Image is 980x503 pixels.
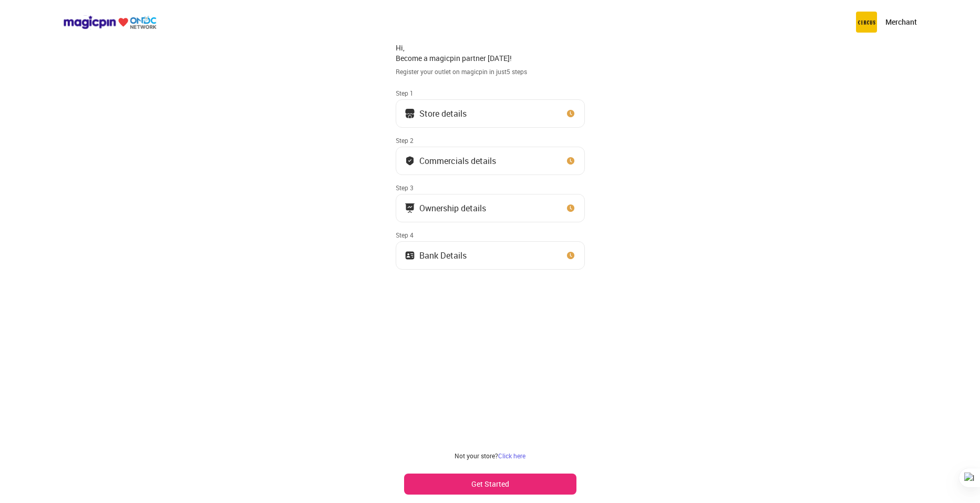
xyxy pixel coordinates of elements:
img: clock_icon_new.67dbf243.svg [565,250,576,261]
div: Step 1 [396,89,585,97]
img: commercials_icon.983f7837.svg [405,203,415,213]
img: clock_icon_new.67dbf243.svg [565,203,576,213]
span: Not your store? [455,451,498,460]
div: Step 3 [396,183,585,192]
div: Hi, Become a magicpin partner [DATE]! [396,43,585,63]
img: ondc-logo-new-small.8a59708e.svg [63,15,157,29]
div: Register your outlet on magicpin in just 5 steps [396,67,585,76]
img: ownership_icon.37569ceb.svg [405,250,415,261]
a: Click here [498,451,525,460]
div: Ownership details [419,206,486,211]
p: Merchant [885,17,917,27]
img: bank_details_tick.fdc3558c.svg [405,156,415,166]
img: clock_icon_new.67dbf243.svg [565,108,576,119]
button: Store details [396,99,585,128]
div: Store details [419,111,467,116]
button: Ownership details [396,194,585,222]
button: Bank Details [396,241,585,270]
div: Commercials details [419,158,496,163]
div: Step 2 [396,136,585,145]
img: circus.b677b59b.png [856,12,877,33]
div: Bank Details [419,253,467,258]
button: Commercials details [396,147,585,175]
img: storeIcon.9b1f7264.svg [405,108,415,119]
img: clock_icon_new.67dbf243.svg [565,156,576,166]
button: Get Started [404,474,576,495]
div: Step 4 [396,231,585,239]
